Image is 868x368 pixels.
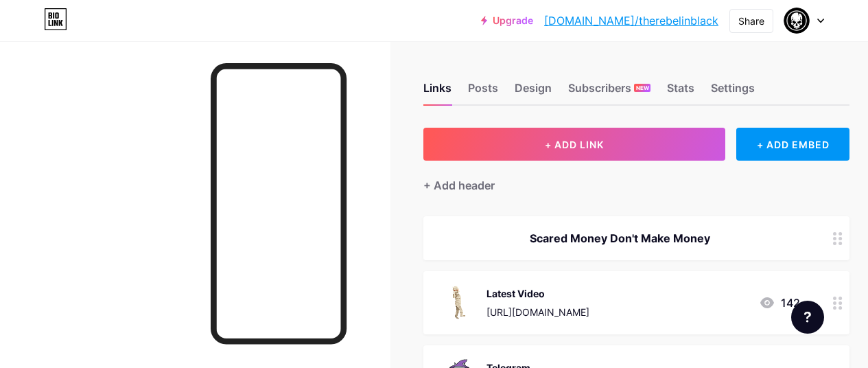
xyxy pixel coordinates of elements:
div: Share [738,14,764,28]
a: Upgrade [481,15,533,26]
div: + Add header [423,177,495,194]
div: + ADD EMBED [736,128,849,161]
div: Latest Video [486,286,589,301]
div: Settings [711,80,755,104]
button: + ADD LINK [423,128,725,161]
img: Latest Video [440,285,476,321]
div: 142 [759,295,800,311]
img: The Rebel In Black [784,8,810,34]
div: Stats [667,80,694,104]
span: + ADD LINK [545,139,604,150]
a: [DOMAIN_NAME]/therebelinblack [544,12,718,29]
div: Links [423,80,451,104]
div: Scared Money Don't Make Money [440,230,800,246]
span: NEW [636,84,649,92]
div: Subscribers [568,80,650,104]
div: Design [515,80,552,104]
div: [URL][DOMAIN_NAME] [486,305,589,319]
div: Posts [468,80,498,104]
